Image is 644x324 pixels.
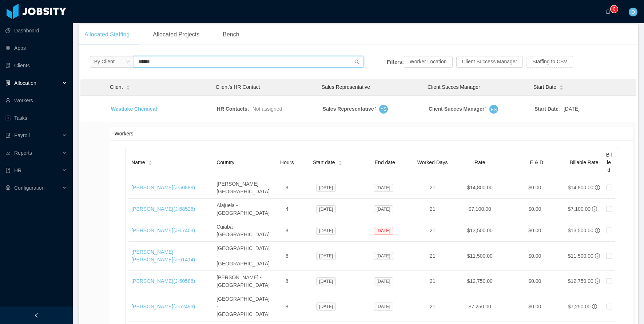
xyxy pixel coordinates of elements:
[14,80,36,86] span: Allocation
[491,105,497,114] span: FS
[214,271,275,292] td: [PERSON_NAME] - [GEOGRAPHIC_DATA]
[275,177,299,199] td: 8
[5,93,67,108] a: icon: userWorkers
[131,304,195,309] a: [PERSON_NAME](J-52493)
[79,24,135,45] div: Allocated Staffing
[611,5,618,13] sup: 0
[214,199,275,220] td: Alajuela - [GEOGRAPHIC_DATA]
[275,292,299,321] td: 8
[528,253,541,259] span: $0.00
[126,84,130,87] i: icon: caret-up
[374,303,393,311] span: [DATE]
[595,228,600,233] span: info-circle
[338,159,342,165] div: Sort
[111,106,157,112] a: Westlake Chemical
[570,159,599,165] span: Billable Rate
[126,87,130,89] i: icon: caret-down
[452,199,508,220] td: $7,100.00
[131,249,195,262] a: [PERSON_NAME] [PERSON_NAME](J-61414)
[595,185,600,190] span: info-circle
[275,271,299,292] td: 8
[528,185,541,190] span: $0.00
[5,111,67,125] a: icon: profileTasks
[456,56,523,68] button: Client Success Manager
[595,253,600,258] span: info-circle
[14,185,44,191] span: Configuration
[452,292,508,321] td: $7,250.00
[5,58,67,73] a: icon: auditClients
[374,277,393,285] span: [DATE]
[148,162,152,165] i: icon: caret-down
[374,205,393,213] span: [DATE]
[110,83,123,91] span: Client
[592,304,597,309] span: info-circle
[528,228,541,233] span: $0.00
[131,159,145,166] span: Name
[528,206,541,212] span: $0.00
[316,303,336,311] span: [DATE]
[5,150,11,155] i: icon: line-chart
[417,159,448,165] span: Worked Days
[414,271,452,292] td: 21
[414,199,452,220] td: 21
[131,228,195,233] a: [PERSON_NAME](J-17403)
[126,84,130,89] div: Sort
[354,59,359,64] i: icon: search
[414,177,452,199] td: 21
[126,59,130,64] i: icon: down
[592,206,597,212] span: info-circle
[452,220,508,242] td: $13,500.00
[338,160,342,162] i: icon: caret-up
[14,133,30,138] span: Payroll
[533,83,556,91] span: Start Date
[115,127,629,141] div: Workers
[606,152,612,173] span: Billed
[452,177,508,199] td: $14,800.00
[568,227,593,234] div: $13,500.00
[414,220,452,242] td: 21
[374,184,393,192] span: [DATE]
[564,105,580,113] span: [DATE]
[316,205,336,213] span: [DATE]
[528,304,541,309] span: $0.00
[568,205,591,213] div: $7,100.00
[214,220,275,242] td: Cuiabá - [GEOGRAPHIC_DATA]
[559,84,564,89] div: Sort
[404,56,453,68] button: Worker Location
[216,159,234,165] span: Country
[374,227,393,235] span: [DATE]
[322,84,370,90] span: Sales Representative
[428,84,480,90] span: Client Succes Manager
[605,9,611,14] i: icon: bell
[5,133,11,138] i: icon: file-protect
[534,106,558,112] strong: Start Date
[526,56,573,68] button: Staffing to CSV
[316,184,336,192] span: [DATE]
[530,159,543,165] span: E & D
[14,150,32,156] span: Reports
[217,24,245,45] div: Bench
[414,242,452,271] td: 21
[148,159,152,165] div: Sort
[316,252,336,260] span: [DATE]
[528,278,541,284] span: $0.00
[275,220,299,242] td: 8
[568,184,593,191] div: $14,800.00
[214,242,275,271] td: [GEOGRAPHIC_DATA] - [GEOGRAPHIC_DATA]
[94,56,115,67] div: By Client
[5,185,11,190] i: icon: setting
[5,80,11,86] i: icon: solution
[452,271,508,292] td: $12,750.00
[595,278,600,284] span: info-circle
[147,24,205,45] div: Allocated Projects
[559,84,563,87] i: icon: caret-up
[313,159,335,166] span: Start date
[568,277,593,285] div: $12,750.00
[559,87,563,89] i: icon: caret-down
[631,8,635,16] span: D
[14,167,21,173] span: HR
[5,168,11,173] i: icon: book
[323,106,374,112] strong: Sales Representative
[316,227,336,235] span: [DATE]
[387,59,404,64] strong: Filters:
